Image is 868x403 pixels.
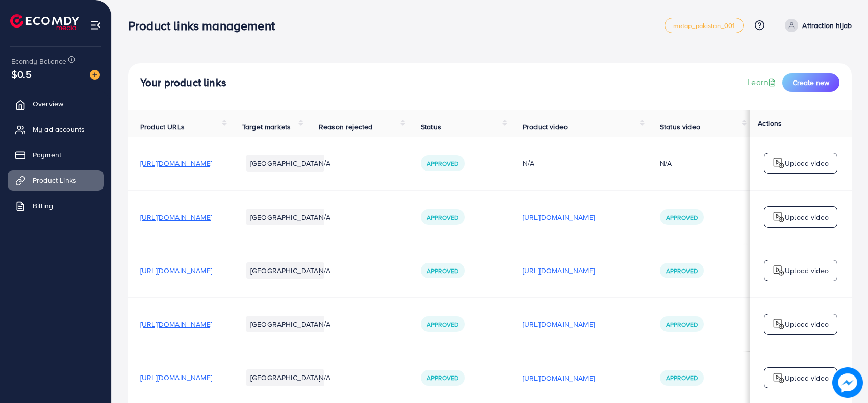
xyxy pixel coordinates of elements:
li: [GEOGRAPHIC_DATA] [246,155,324,171]
p: [URL][DOMAIN_NAME] [523,318,595,330]
span: metap_pakistan_001 [673,22,735,29]
a: Product Links [8,170,104,191]
span: Product URLs [140,122,185,132]
a: metap_pakistan_001 [665,18,744,33]
span: Approved [666,373,698,382]
a: Attraction hijab [781,19,852,32]
a: Overview [8,94,104,114]
p: Upload video [785,372,829,384]
span: Approved [666,320,698,329]
span: N/A [319,158,330,168]
p: Upload video [785,264,829,277]
h3: Product links management [128,18,283,33]
span: Billing [33,201,53,211]
p: Upload video [785,157,829,169]
span: Actions [758,118,782,128]
span: Approved [427,373,458,382]
p: [URL][DOMAIN_NAME] [523,264,595,277]
span: N/A [319,212,330,222]
span: N/A [319,372,330,383]
span: Product Links [33,175,76,185]
li: [GEOGRAPHIC_DATA] [246,316,324,332]
span: [URL][DOMAIN_NAME] [140,265,212,276]
img: image [832,367,863,398]
span: Status [421,122,441,132]
span: [URL][DOMAIN_NAME] [140,158,212,168]
div: N/A [660,158,672,168]
li: [GEOGRAPHIC_DATA] [246,209,324,225]
span: Approved [666,213,698,222]
span: Approved [427,213,458,222]
span: N/A [319,319,330,329]
span: Ecomdy Balance [11,56,66,66]
li: [GEOGRAPHIC_DATA] [246,369,324,386]
span: Overview [33,99,63,109]
img: logo [773,372,785,384]
img: logo [773,318,785,330]
img: menu [90,19,101,31]
p: [URL][DOMAIN_NAME] [523,372,595,384]
li: [GEOGRAPHIC_DATA] [246,262,324,279]
a: Billing [8,196,104,216]
img: logo [773,264,785,277]
a: Payment [8,145,104,165]
img: image [90,70,100,80]
a: My ad accounts [8,119,104,140]
span: [URL][DOMAIN_NAME] [140,319,212,329]
img: logo [773,157,785,169]
span: Approved [427,266,458,275]
span: Approved [427,159,458,168]
span: Payment [33,150,61,160]
span: $0.5 [11,67,32,82]
span: Status video [660,122,700,132]
span: Target markets [242,122,291,132]
span: Create new [793,77,829,88]
button: Create new [782,73,839,92]
div: N/A [523,158,635,168]
img: logo [773,211,785,223]
p: [URL][DOMAIN_NAME] [523,211,595,223]
span: My ad accounts [33,124,85,135]
img: logo [10,14,79,30]
p: Upload video [785,211,829,223]
span: [URL][DOMAIN_NAME] [140,372,212,383]
span: Reason rejected [319,122,372,132]
span: [URL][DOMAIN_NAME] [140,212,212,222]
span: Product video [523,122,568,132]
span: Approved [666,266,698,275]
h4: Your product links [140,76,226,89]
span: Approved [427,320,458,329]
p: Upload video [785,318,829,330]
a: Learn [747,76,778,88]
span: N/A [319,265,330,276]
p: Attraction hijab [802,19,852,32]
